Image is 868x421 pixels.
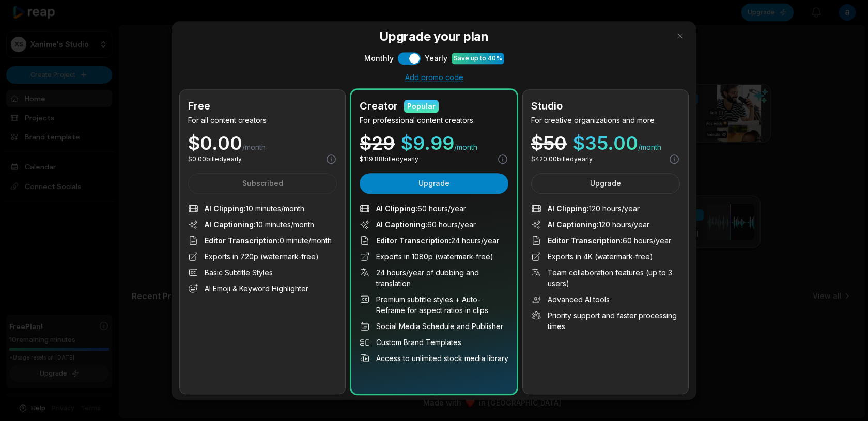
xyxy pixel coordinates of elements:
[407,101,436,112] div: Popular
[531,115,680,126] p: For creative organizations and more
[188,283,337,294] li: AI Emoji & Keyword Highlighter
[360,353,508,364] li: Access to unlimited stock media library
[360,337,508,348] li: Custom Brand Templates
[360,267,508,289] li: 24 hours/year of dubbing and translation
[360,115,508,126] p: For professional content creators
[180,73,688,82] div: Add promo code
[531,310,680,332] li: Priority support and faster processing times
[548,204,589,213] span: AI Clipping :
[360,154,419,164] p: $ 119.88 billed yearly
[573,134,638,152] span: $ 35.00
[360,251,508,262] li: Exports in 1080p (watermark-free)
[188,267,337,278] li: Basic Subtitle Styles
[548,236,623,245] span: Editor Transcription :
[454,54,502,63] div: Save up to 40%
[188,251,337,262] li: Exports in 720p (watermark-free)
[188,115,337,126] p: For all content creators
[188,134,242,152] span: $ 0.00
[548,220,599,229] span: AI Captioning :
[360,134,395,152] div: $ 29
[531,251,680,262] li: Exports in 4K (watermark-free)
[401,134,454,152] span: $ 9.99
[360,173,508,194] button: Upgrade
[531,154,593,164] p: $ 420.00 billed yearly
[531,134,567,152] div: $ 50
[376,204,417,213] span: AI Clipping :
[548,219,649,230] span: 120 hours/year
[364,53,394,64] span: Monthly
[548,203,640,214] span: 120 hours/year
[188,154,242,164] p: $ 0.00 billed yearly
[548,235,671,246] span: 60 hours/year
[205,236,280,245] span: Editor Transcription :
[205,204,246,213] span: AI Clipping :
[454,142,477,152] span: /month
[242,142,266,152] span: /month
[360,321,508,332] li: Social Media Schedule and Publisher
[205,220,256,229] span: AI Captioning :
[188,98,210,114] h2: Free
[531,98,563,114] h2: Studio
[531,267,680,289] li: Team collaboration features (up to 3 users)
[376,203,466,214] span: 60 hours/year
[638,142,661,152] span: /month
[531,294,680,305] li: Advanced AI tools
[376,236,451,245] span: Editor Transcription :
[360,98,398,114] h2: Creator
[531,173,680,194] button: Upgrade
[360,294,508,316] li: Premium subtitle styles + Auto-Reframe for aspect ratios in clips
[205,203,304,214] span: 10 minutes/month
[376,220,427,229] span: AI Captioning :
[376,235,499,246] span: 24 hours/year
[180,27,688,46] h3: Upgrade your plan
[205,219,314,230] span: 10 minutes/month
[425,53,447,64] span: Yearly
[205,235,332,246] span: 0 minute/month
[376,219,476,230] span: 60 hours/year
